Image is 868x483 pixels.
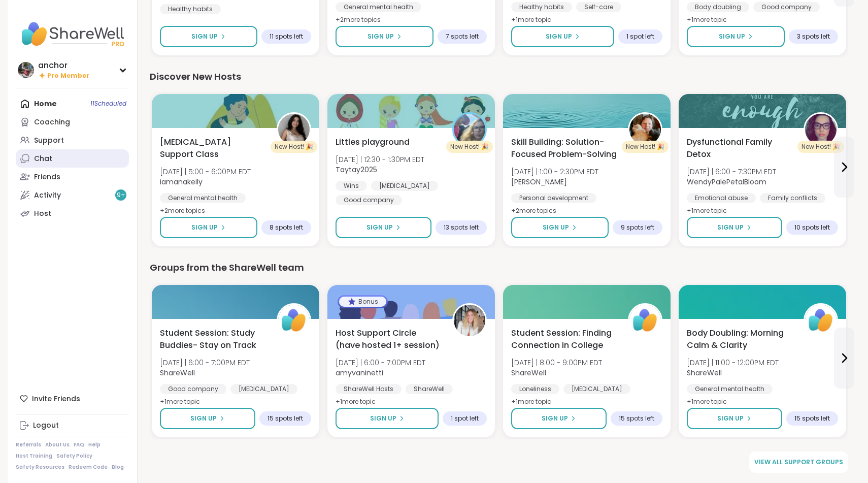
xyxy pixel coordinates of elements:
[34,154,52,164] div: Chat
[511,167,598,177] span: [DATE] | 1:00 - 2:30PM EDT
[150,261,848,275] div: Groups from the ShareWell team
[16,16,129,52] img: ShareWell Nav Logo
[16,453,52,460] a: Host Training
[336,327,441,351] span: Host Support Circle (have hosted 1+ session)
[336,195,402,205] div: Good company
[511,368,546,378] b: ShareWell
[270,33,303,41] span: 11 spots left
[717,223,744,232] span: Sign Up
[629,114,661,145] img: LuAnn
[563,384,630,394] div: [MEDICAL_DATA]
[16,131,129,149] a: Support
[336,165,377,175] b: Taytay2025
[511,136,617,160] span: Skill Building: Solution-Focused Problem-Solving
[542,414,568,423] span: Sign Up
[336,368,383,378] b: amyvaninetti
[511,408,607,429] button: Sign Up
[619,414,654,423] span: 15 spots left
[446,141,493,153] div: New Host! 🎉
[687,26,785,47] button: Sign Up
[34,136,64,146] div: Support
[511,26,614,47] button: Sign Up
[371,181,438,191] div: [MEDICAL_DATA]
[74,441,84,448] a: FAQ
[336,181,367,191] div: Wins
[794,223,830,232] span: 10 spots left
[336,217,431,238] button: Sign Up
[56,453,92,460] a: Safety Policy
[336,136,410,148] span: Littles playground
[34,190,61,201] div: Activity
[16,186,129,204] a: Activity9+
[191,223,218,232] span: Sign Up
[451,414,479,423] span: 1 spot left
[797,141,844,153] div: New Host! 🎉
[16,204,129,222] a: Host
[805,114,837,145] img: WendyPalePetalBloom
[749,452,848,473] a: View all support groups
[336,154,424,165] span: [DATE] | 12:30 - 1:30PM EDT
[336,26,433,47] button: Sign Up
[34,172,60,182] div: Friends
[687,408,782,429] button: Sign Up
[753,2,820,12] div: Good company
[543,223,569,232] span: Sign Up
[368,32,394,41] span: Sign Up
[687,327,792,351] span: Body Doubling: Morning Calm & Clarity
[160,358,250,368] span: [DATE] | 6:00 - 7:00PM EDT
[278,305,310,336] img: ShareWell
[621,223,654,232] span: 9 spots left
[336,2,421,12] div: General mental health
[511,177,567,187] b: [PERSON_NAME]
[511,217,609,238] button: Sign Up
[88,441,101,448] a: Help
[18,62,34,78] img: anchor
[339,297,386,307] div: Bonus
[160,217,257,238] button: Sign Up
[687,217,782,238] button: Sign Up
[33,421,59,431] div: Logout
[16,390,129,408] div: Invite Friends
[797,33,830,41] span: 3 spots left
[687,177,766,187] b: WendyPalePetalBloom
[160,193,246,203] div: General mental health
[190,414,217,423] span: Sign Up
[191,32,218,41] span: Sign Up
[511,193,596,203] div: Personal development
[16,464,64,471] a: Safety Resources
[446,33,479,41] span: 7 spots left
[336,408,439,429] button: Sign Up
[546,32,572,41] span: Sign Up
[69,464,108,471] a: Redeem Code
[45,441,70,448] a: About Us
[160,408,255,429] button: Sign Up
[160,177,203,187] b: iamanakeily
[511,358,602,368] span: [DATE] | 8:00 - 9:00PM EDT
[16,416,129,435] a: Logout
[34,209,51,219] div: Host
[270,223,303,232] span: 8 spots left
[687,384,773,394] div: General mental health
[16,441,41,448] a: Referrals
[160,136,265,160] span: [MEDICAL_DATA] Support Class
[687,2,749,12] div: Body doubling
[754,458,843,467] span: View all support groups
[629,305,661,336] img: ShareWell
[444,223,479,232] span: 13 spots left
[687,136,792,160] span: Dysfunctional Family Detox
[16,113,129,131] a: Coaching
[336,358,425,368] span: [DATE] | 6:00 - 7:00PM EDT
[160,167,251,177] span: [DATE] | 5:00 - 6:00PM EDT
[406,384,453,394] div: ShareWell
[34,117,70,127] div: Coaching
[511,384,559,394] div: Loneliness
[370,414,396,423] span: Sign Up
[268,414,303,423] span: 15 spots left
[38,60,89,71] div: anchor
[278,114,310,145] img: iamanakeily
[160,4,221,14] div: Healthy habits
[576,2,621,12] div: Self-care
[626,33,654,41] span: 1 spot left
[117,191,125,200] span: 9 +
[160,327,265,351] span: Student Session: Study Buddies- Stay on Track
